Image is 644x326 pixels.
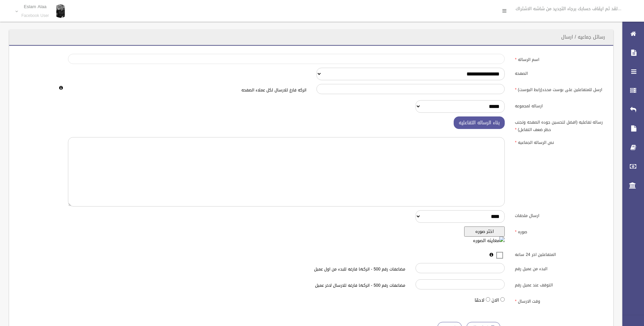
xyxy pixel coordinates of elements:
label: اسم الرساله [510,54,609,63]
h6: مضاعفات رقم 500 - اتركها فارغه للبدء من اول عميل [167,267,406,271]
label: وقت الارسال [510,296,609,305]
label: رساله تفاعليه (افضل لتحسين جوده الصفحه وتجنب حظر ضعف التفاعل) [510,116,609,133]
header: رسائل جماعيه / ارسال [553,30,613,44]
small: Facebook User [21,13,49,18]
label: لاحقا [475,296,484,304]
h6: مضاعفات رقم 500 - اتركها فارغه للارسال لاخر عميل [167,283,406,288]
label: الان [492,296,499,304]
button: بناء الرساله التفاعليه [454,116,505,129]
label: نص الرساله الجماعيه [510,137,609,147]
button: اختر صوره [464,226,505,237]
h6: اتركه فارغ للارسال لكل عملاء الصفحه [68,88,306,92]
label: المتفاعلين اخر 24 ساعه [510,249,609,259]
label: البدء من عميل رقم [510,263,609,273]
img: معاينه الصوره [473,237,505,245]
p: Eslam Alaa [21,4,49,9]
label: التوقف عند عميل رقم [510,279,609,289]
label: ارسل للمتفاعلين على بوست محدد(رابط البوست) [510,84,609,93]
label: ارسال ملحقات [510,210,609,220]
label: الصفحه [510,68,609,77]
label: ارساله لمجموعه [510,100,609,110]
label: صوره [510,226,609,236]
